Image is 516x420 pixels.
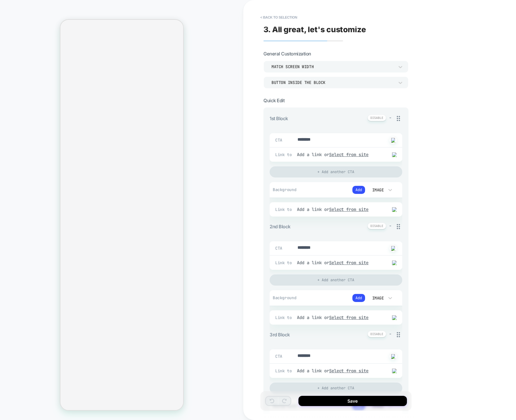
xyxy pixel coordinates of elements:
[263,98,284,103] span: Quick Edit
[329,368,369,374] u: Select from site
[298,396,407,406] button: Save
[273,187,303,192] span: Background
[392,207,397,212] img: edit
[389,331,391,337] span: -
[329,260,369,265] u: Select from site
[275,207,294,212] span: Link to
[352,294,365,302] button: Add
[275,260,294,265] span: Link to
[392,369,397,373] img: edit
[270,224,291,230] span: 2nd Block
[275,152,294,157] span: Link to
[270,274,402,286] div: + Add another CTA
[297,368,381,374] div: Add a link or
[275,138,283,143] span: CTA
[329,152,369,157] u: Select from site
[270,166,402,177] div: + Add another CTA
[270,383,402,394] div: + Add another CTA
[270,332,290,338] span: 3rd Block
[275,315,294,320] span: Link to
[263,51,311,57] span: General Customization
[297,207,381,212] div: Add a link or
[270,116,288,121] span: 1st Block
[273,295,303,300] span: Background
[271,64,394,69] div: Match Screen Width
[271,80,394,85] div: Button inside the block
[391,354,395,359] img: edit with ai
[297,260,381,265] div: Add a link or
[389,115,391,120] span: -
[392,152,397,157] img: edit
[329,207,369,212] u: Select from site
[392,315,397,320] img: edit
[389,223,391,229] span: -
[275,368,294,374] span: Link to
[275,354,283,359] span: CTA
[371,295,384,301] div: Image
[297,315,381,320] div: Add a link or
[275,246,283,251] span: CTA
[257,12,300,22] button: < Back to selection
[392,260,397,265] img: edit
[263,25,366,34] span: 3. All great, let's customize
[391,138,395,143] img: edit with ai
[391,246,395,251] img: edit with ai
[371,187,384,193] div: Image
[329,315,369,320] u: Select from site
[352,186,365,194] button: Add
[297,152,381,157] div: Add a link or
